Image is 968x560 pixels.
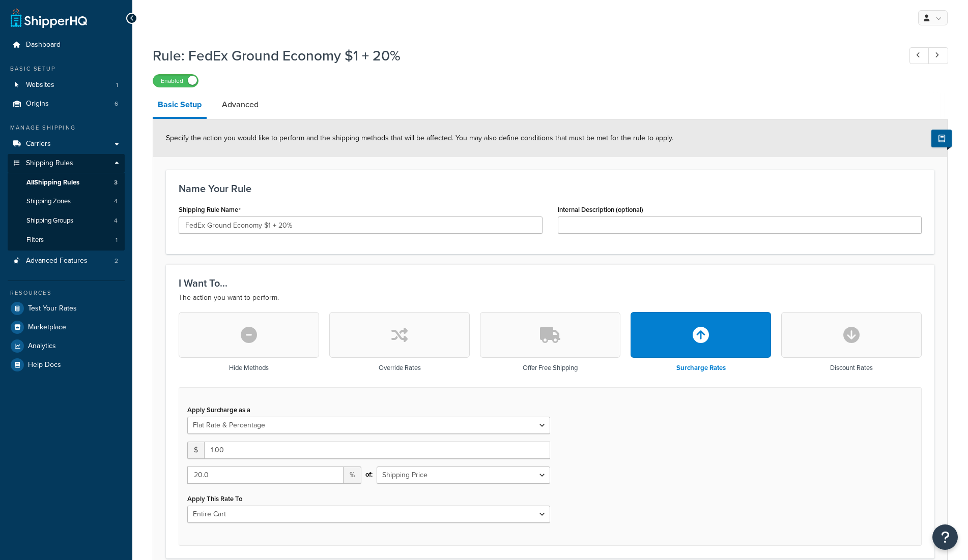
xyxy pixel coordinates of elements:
[179,183,922,194] h3: Name Your Rule
[115,100,118,108] span: 6
[344,466,361,484] span: %
[179,277,922,289] h3: I Want To...
[28,304,77,313] span: Test Your Rates
[8,76,125,95] li: Websites
[28,323,66,332] span: Marketplace
[217,92,264,117] a: Advanced
[26,216,73,225] span: Shipping Groups
[931,130,952,147] button: Show Help Docs
[8,123,125,132] div: Manage Shipping
[8,192,125,211] a: Shipping Zones4
[8,36,125,54] a: Dashboard
[676,364,726,371] h3: Surcharge Rates
[187,442,204,459] span: $
[28,342,56,351] span: Analytics
[179,206,241,214] label: Shipping Rule Name
[8,252,125,270] li: Advanced Features
[116,236,118,244] span: 1
[8,76,125,95] a: Websites1
[909,47,929,64] a: Previous Record
[8,318,125,336] a: Marketplace
[365,468,373,482] span: of:
[166,133,673,143] span: Specify the action you would like to perform and the shipping methods that will be affected. You ...
[153,92,207,119] a: Basic Setup
[8,173,125,192] a: AllShipping Rules3
[26,236,44,244] span: Filters
[928,47,948,64] a: Next Record
[8,231,125,250] li: Filters
[179,292,922,304] p: The action you want to perform.
[8,289,125,297] div: Resources
[229,364,269,371] h3: Hide Methods
[8,337,125,355] a: Analytics
[8,95,125,113] li: Origins
[8,299,125,318] a: Test Your Rates
[8,211,125,230] li: Shipping Groups
[114,178,118,187] span: 3
[830,364,873,371] h3: Discount Rates
[26,81,54,89] span: Websites
[8,192,125,211] li: Shipping Zones
[187,406,250,414] label: Apply Surcharge as a
[153,75,198,87] label: Enabled
[26,178,79,187] span: All Shipping Rules
[187,495,242,503] label: Apply This Rate To
[114,216,118,225] span: 4
[8,231,125,250] a: Filters1
[8,356,125,374] a: Help Docs
[26,41,61,49] span: Dashboard
[116,81,118,89] span: 1
[26,159,73,168] span: Shipping Rules
[26,140,51,148] span: Carriers
[558,206,643,213] label: Internal Description (optional)
[26,197,71,206] span: Shipping Zones
[932,524,958,550] button: Open Resource Center
[8,95,125,113] a: Origins6
[114,197,118,206] span: 4
[523,364,578,371] h3: Offer Free Shipping
[26,100,49,108] span: Origins
[8,135,125,153] a: Carriers
[26,257,88,265] span: Advanced Features
[8,211,125,230] a: Shipping Groups4
[379,364,421,371] h3: Override Rates
[153,46,891,66] h1: Rule: FedEx Ground Economy $1 + 20%
[8,154,125,251] li: Shipping Rules
[8,65,125,73] div: Basic Setup
[8,252,125,270] a: Advanced Features2
[28,361,61,369] span: Help Docs
[8,154,125,173] a: Shipping Rules
[115,257,118,265] span: 2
